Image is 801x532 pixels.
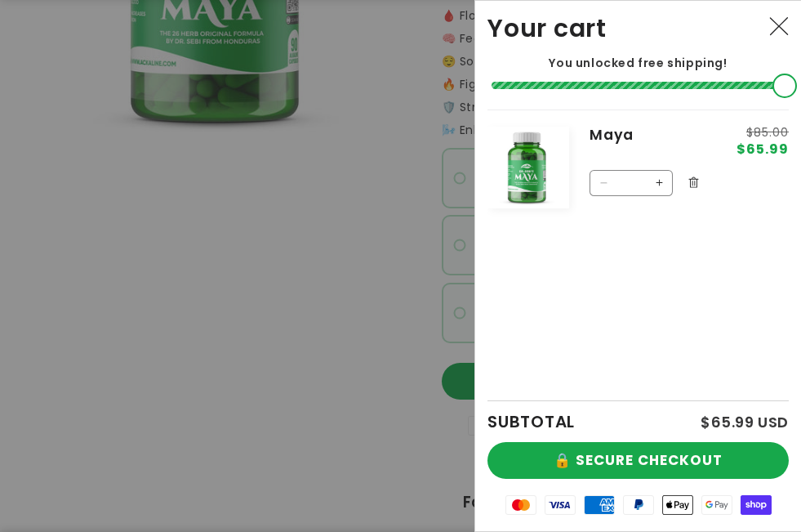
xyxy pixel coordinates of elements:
p: You unlocked free shipping! [487,56,789,70]
h2: Your cart [487,13,607,43]
p: $65.99 USD [701,415,789,430]
s: $85.00 [736,127,789,138]
a: Maya [590,127,715,145]
button: Close [761,9,797,45]
button: 🔒 SECURE CHECKOUT [487,442,789,479]
span: $65.99 [736,143,789,156]
button: Remove Maya [681,170,705,194]
h2: SUBTOTAL [487,414,575,430]
input: Quantity for Maya [616,170,646,196]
